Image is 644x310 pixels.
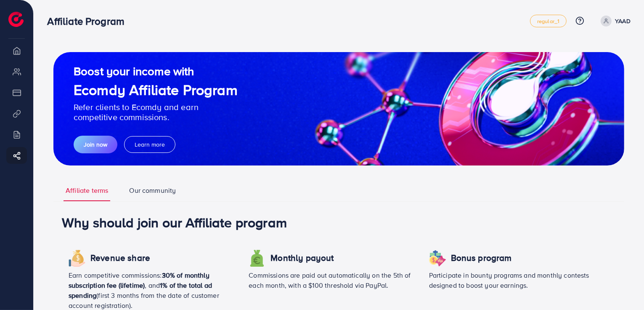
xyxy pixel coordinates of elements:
[608,272,638,304] iframe: Chat
[84,140,107,149] span: Join now
[270,253,334,263] h4: Monthly payout
[615,16,631,26] p: YAAD
[537,18,559,24] span: regular_1
[74,112,238,122] p: competitive commissions.
[74,64,238,78] h2: Boost your income with
[90,253,150,263] h4: Revenue share
[74,102,238,112] p: Refer clients to Ecomdy and earn
[249,270,415,290] p: Commissions are paid out automatically on the 5th of each month, with a $100 threshold via PayPal.
[127,186,178,201] a: Our community
[124,136,175,153] button: Learn more
[62,214,616,230] h1: Why should join our Affiliate program
[69,271,209,290] span: 30% of monthly subscription fee (lifetime)
[8,12,24,27] img: logo
[429,270,596,290] p: Participate in bounty programs and monthly contests designed to boost your earnings.
[597,16,631,26] a: YAAD
[69,250,85,267] img: icon revenue share
[69,281,212,300] span: 1% of the total ad spending
[429,250,446,267] img: icon revenue share
[74,81,238,99] h1: Ecomdy Affiliate Program
[145,281,160,290] span: , and
[47,15,131,27] h3: Affiliate Program
[64,186,110,201] a: Affiliate terms
[53,52,624,166] img: guide
[74,136,117,153] button: Join now
[249,250,265,267] img: icon revenue share
[530,15,567,27] a: regular_1
[451,253,512,263] h4: Bonus program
